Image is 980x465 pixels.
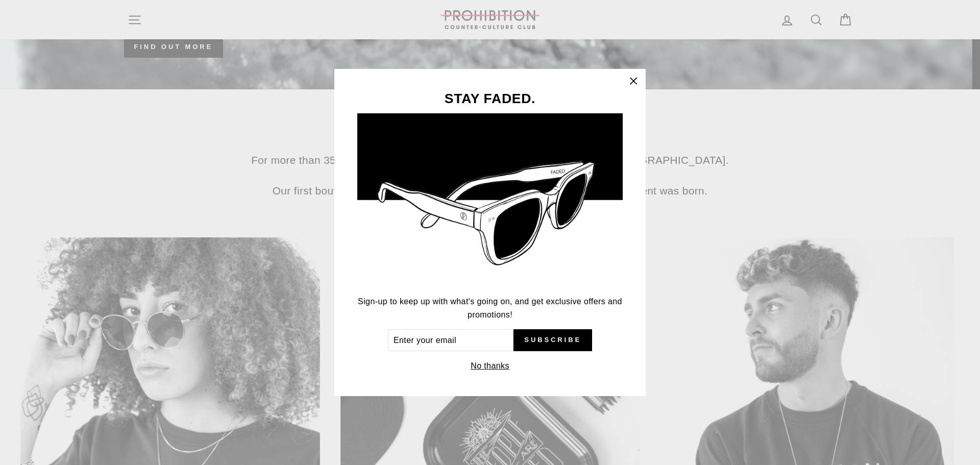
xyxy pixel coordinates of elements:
[388,329,513,352] input: Enter your email
[357,295,623,321] p: Sign-up to keep up with what's going on, and get exclusive offers and promotions!
[357,92,623,106] h3: STAY FADED.
[513,329,592,352] button: Subscribe
[524,335,581,345] span: Subscribe
[468,359,512,373] button: No thanks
